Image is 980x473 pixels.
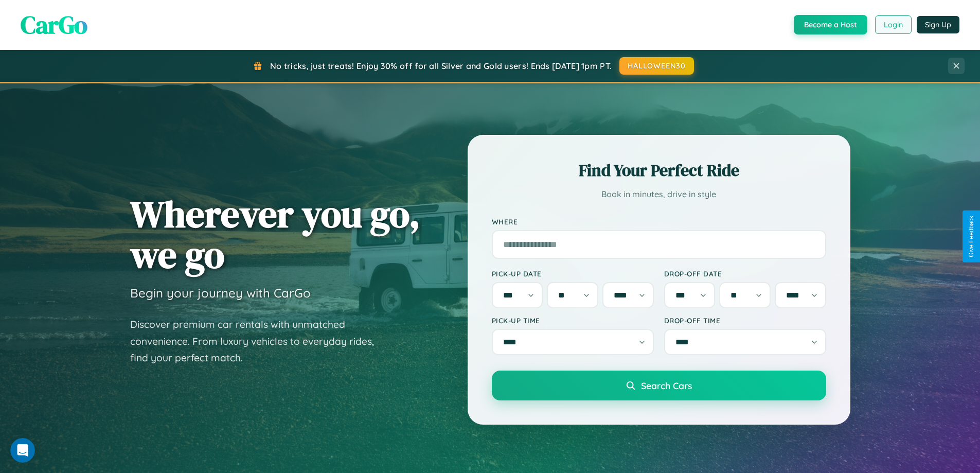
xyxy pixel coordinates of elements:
[130,316,387,366] p: Discover premium car rentals with unmatched convenience. From luxury vehicles to everyday rides, ...
[492,269,654,278] label: Pick-up Date
[619,57,694,75] button: HALLOWEEN30
[794,15,867,34] button: Become a Host
[130,285,311,301] h3: Begin your journey with CarGo
[968,216,975,257] div: Give Feedback
[492,159,826,182] h2: Find Your Perfect Ride
[21,8,87,42] span: CarGo
[664,316,826,325] label: Drop-off Time
[492,187,826,202] p: Book in minutes, drive in style
[130,194,420,275] h1: Wherever you go, we go
[270,61,612,71] span: No tricks, just treats! Enjoy 30% off for all Silver and Gold users! Ends [DATE] 1pm PT.
[875,15,912,34] button: Login
[492,316,654,325] label: Pick-up Time
[10,438,35,463] iframe: Intercom live chat
[492,217,826,226] label: Where
[492,371,826,400] button: Search Cars
[664,269,826,278] label: Drop-off Date
[641,380,692,391] span: Search Cars
[917,16,959,33] button: Sign Up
